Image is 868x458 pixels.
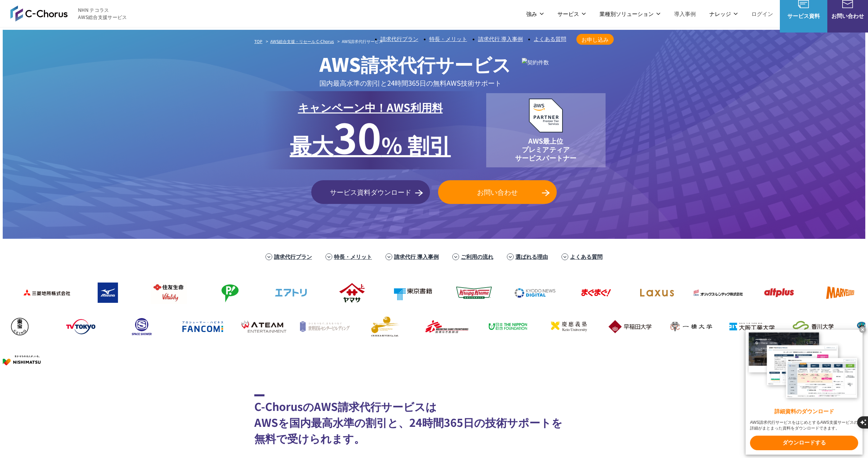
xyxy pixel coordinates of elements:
[202,279,256,306] img: フジモトHD
[358,313,412,340] img: クリーク・アンド・リバー
[827,12,868,20] span: お問い合わせ
[602,313,656,340] img: 早稲田大学
[380,36,418,42] a: 請求代行プラン
[751,279,806,306] img: オルトプラス
[274,252,312,261] a: 請求代行プラン
[812,279,867,306] img: マーベラス
[522,58,549,66] img: 契約件数
[290,129,333,160] span: 最大
[419,313,473,340] img: 国境なき医師団
[599,9,660,18] p: 業種別ソリューション
[19,279,73,306] img: 三菱地所
[480,313,534,340] img: 日本財団
[333,107,381,166] span: 30
[385,279,439,306] img: 東京書籍
[53,313,107,340] img: テレビ東京
[438,180,557,204] a: お問い合わせ
[10,5,127,22] a: AWS総合支援サービス C-Chorus NHN テコラスAWS総合支援サービス
[438,187,557,197] span: お問い合わせ
[254,394,614,446] h2: C-ChorusのAWS請求代行サービスは AWSを国内最高水準の割引と、24時間365日の技術サポートを 無料で受けられます。
[254,38,262,44] a: TOP
[270,38,334,44] a: AWS総合支援・リセール C-Chorus
[526,9,544,18] p: 強み
[629,279,684,306] img: ラクサス・テクノロジーズ
[461,252,493,261] a: ご利用の流れ
[446,279,500,306] img: クリスピー・クリーム・ドーナツ
[324,279,378,306] img: ヤマサ醤油
[780,12,827,20] span: サービス資料
[263,91,478,169] a: キャンペーン中！AWS利用料 最大30% 割引
[674,9,696,18] a: 導入事例
[724,313,778,340] img: 大阪工業大学
[750,420,858,431] x-t: AWS請求代行サービスをはじめとするAWS支援サービスの詳細がまとまった資料をダウンロードできます。
[570,252,603,261] a: よくある質問
[534,36,566,42] a: よくある質問
[663,313,717,340] img: 一橋大学
[785,313,840,340] img: 香川大学
[290,99,451,116] p: キャンペーン中！AWS利用料
[750,436,858,450] x-t: ダウンロードする
[114,313,168,340] img: スペースシャワー
[515,137,576,162] p: AWS最上位 プレミアティア サービスパートナー
[10,5,68,22] img: AWS総合支援サービス C-Chorus
[746,330,863,455] a: 詳細資料のダウンロード AWS請求代行サービスをはじめとするAWS支援サービスの詳細がまとまった資料をダウンロードできます。 ダウンロードする
[311,187,430,197] span: サービス資料ダウンロード
[342,38,383,44] span: AWS請求代行サービス
[290,116,451,161] p: % 割引
[78,6,127,21] span: NHN テコラス AWS総合支援サービス
[319,77,511,88] p: 国内最高水準の割引と 24時間365日の無料AWS技術サポート
[576,35,614,44] span: お申し込み
[263,279,317,306] img: エアトリ
[175,313,229,340] img: ファンコミュニケーションズ
[478,36,523,42] a: 請求代行 導入事例
[576,34,614,45] a: お申し込み
[750,408,858,416] x-t: 詳細資料のダウンロード
[319,50,511,77] span: AWS請求代行サービス
[297,313,351,340] img: 世界貿易センタービルディング
[515,252,548,261] a: 選ばれる理由
[690,279,745,306] img: オリックス・レンテック
[141,279,195,306] img: 住友生命保険相互
[541,313,595,340] img: 慶應義塾
[568,279,623,306] img: まぐまぐ
[334,252,372,261] a: 特長・メリット
[529,99,563,132] img: AWSプレミアティアサービスパートナー
[429,36,467,42] a: 特長・メリット
[236,313,290,340] img: エイチーム
[80,279,134,306] img: ミズノ
[311,180,430,204] a: サービス資料ダウンロード
[507,279,561,306] img: 共同通信デジタル
[394,252,439,261] a: 請求代行 導入事例
[751,9,773,18] a: ログイン
[709,9,738,18] p: ナレッジ
[557,9,586,18] p: サービス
